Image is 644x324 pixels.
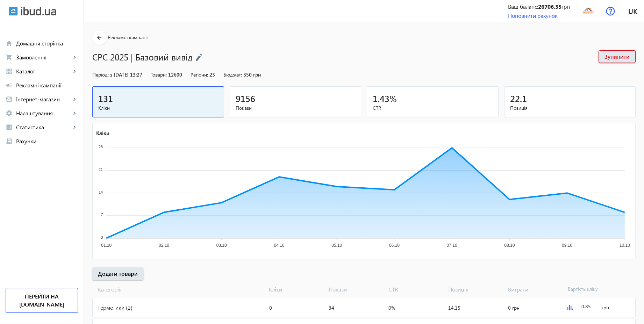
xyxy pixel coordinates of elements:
span: Позиція [510,105,630,111]
img: graph.svg [567,305,573,310]
mat-icon: analytics [6,124,13,131]
span: Додати товари [98,270,138,278]
span: [DATE] 13:27 [114,71,142,78]
mat-icon: grid_view [6,68,13,75]
span: 12600 [168,71,182,78]
tspan: 03.10 [216,243,227,248]
span: % [389,93,397,104]
tspan: 09.10 [562,243,572,248]
mat-icon: keyboard_arrow_right [71,54,78,61]
span: Замовлення [16,54,71,61]
div: Ваш баланс: грн [508,3,570,10]
tspan: 10.10 [620,243,630,248]
text: Кліки [96,129,109,136]
mat-icon: shopping_cart [6,54,13,61]
span: Зупинити [604,53,630,60]
span: 14.15 [448,304,460,311]
b: 26706.35 [538,3,561,10]
span: Категорія [92,286,266,293]
img: 5d88c9d9784c28228-15692456579-bez-nazvi.png [580,3,596,19]
span: CTR [373,105,493,111]
span: Домашня сторінка [16,40,78,47]
span: Статистика [16,124,71,131]
span: 23 [209,71,215,78]
img: help.svg [606,7,615,16]
span: Інтернет-магазин [16,96,71,103]
tspan: 08.10 [504,243,515,248]
tspan: 07.10 [447,243,457,248]
span: Рекламні кампанії [108,34,148,41]
span: Позиція [445,286,505,293]
span: 131 [98,93,113,104]
img: ibud.svg [9,7,18,16]
tspan: 01.10 [101,243,112,248]
a: Перейти на [DOMAIN_NAME] [6,288,78,313]
span: Товари: [151,71,167,78]
mat-icon: arrow_back [95,34,104,42]
div: Герметики (2) [93,298,266,317]
span: Вартість кліку [565,286,625,293]
h1: CPC 2025 | Базовий вивід [92,51,592,63]
span: Рахунки [16,138,78,145]
span: 0 [269,304,272,311]
tspan: 06.10 [389,243,400,248]
span: Каталог [16,68,71,75]
mat-icon: home [6,40,13,47]
span: Період: з [92,71,112,78]
button: Додати товари [92,267,143,280]
mat-icon: storefront [6,96,13,103]
mat-icon: receipt_long [6,138,13,145]
tspan: 05.10 [331,243,342,248]
span: 1.43 [373,93,389,104]
tspan: 0 [101,235,103,239]
img: ibud_text.svg [21,7,56,16]
a: Поповнити рахунок [508,12,558,19]
span: Кліки [266,286,326,293]
mat-icon: keyboard_arrow_right [71,68,78,75]
span: Налаштування [16,110,71,117]
mat-icon: settings [6,110,13,117]
mat-icon: campaign [6,82,13,89]
span: 0% [388,304,395,311]
tspan: 04.10 [274,243,284,248]
span: 22.1 [510,93,527,104]
span: Покази [236,105,356,111]
span: CTR [386,286,445,293]
tspan: 21 [99,167,103,172]
tspan: 28 [99,145,103,149]
span: Регіони: [191,71,208,78]
span: Кліки [98,105,218,111]
mat-icon: keyboard_arrow_right [71,124,78,131]
span: Бюджет: [223,71,242,78]
mat-icon: keyboard_arrow_right [71,96,78,103]
button: Зупинити [599,50,636,63]
span: Покази [326,286,386,293]
span: Рекламні кампанії [16,82,78,89]
span: 9156 [236,93,255,104]
tspan: 7 [101,213,103,217]
mat-icon: keyboard_arrow_right [71,110,78,117]
span: uk [628,7,637,15]
span: грн [602,304,609,311]
tspan: 14 [99,190,103,194]
span: 0 грн [508,304,520,311]
span: Витрати [505,286,565,293]
tspan: 02.10 [159,243,169,248]
span: 350 грн [243,71,261,78]
span: 34 [329,304,334,311]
